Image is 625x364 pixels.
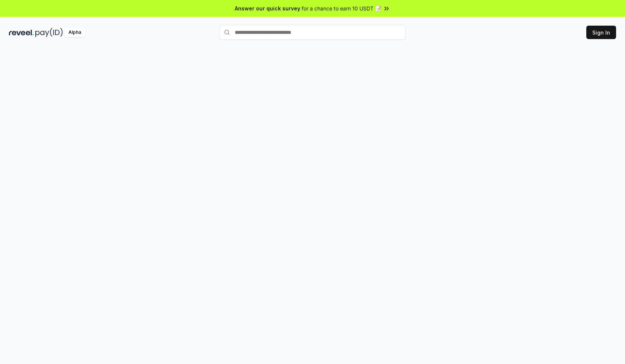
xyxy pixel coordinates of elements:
[302,4,381,12] span: for a chance to earn 10 USDT 📝
[9,28,34,37] img: reveel_dark
[64,28,85,37] div: Alpha
[35,28,63,37] img: pay_id
[235,4,300,12] span: Answer our quick survey
[586,26,616,39] button: Sign In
